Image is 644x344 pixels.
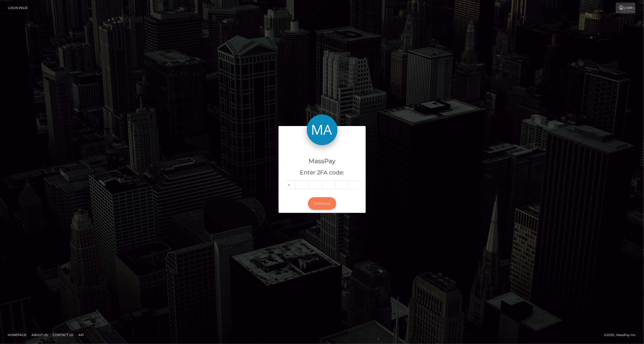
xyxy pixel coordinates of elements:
h4: MassPay [282,157,362,166]
h5: Enter 2FA code: [282,169,362,177]
a: Login [616,3,635,13]
a: Login Page [8,3,28,13]
a: Contact Us [51,331,75,339]
img: MassPay [307,114,338,145]
button: Continue [308,197,336,210]
a: Homepage [6,331,28,339]
a: API [76,331,86,339]
a: About Us [29,331,50,339]
div: © 2025 , MassPay Inc. [604,332,640,338]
